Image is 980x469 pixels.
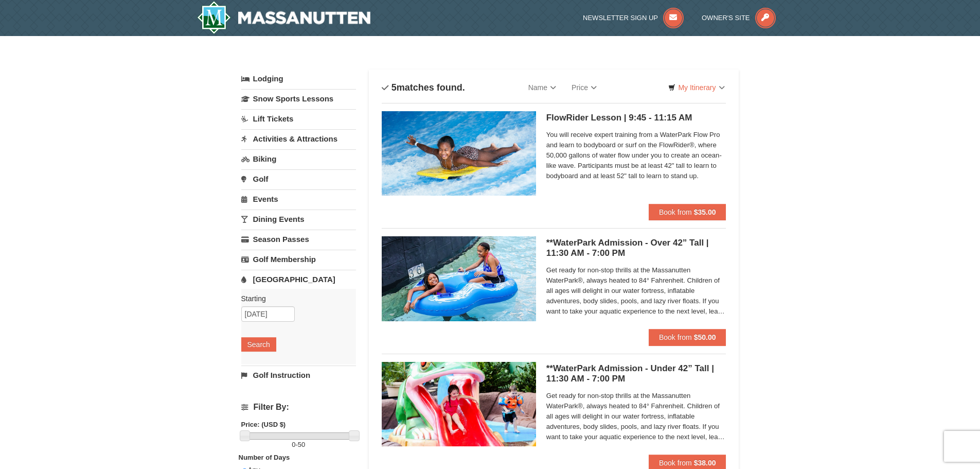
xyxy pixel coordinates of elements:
span: Newsletter Sign Up [583,14,658,22]
a: Biking [241,149,356,168]
h4: Filter By: [241,403,356,412]
a: Golf [241,169,356,188]
a: Activities & Attractions [241,129,356,148]
span: Book from [659,333,692,341]
span: Get ready for non-stop thrills at the Massanutten WaterPark®, always heated to 84° Fahrenheit. Ch... [546,391,726,442]
strong: Price: (USD $) [241,421,286,428]
a: Lift Tickets [241,109,356,128]
span: Owner's Site [702,14,750,22]
img: 6619917-216-363963c7.jpg [382,111,536,196]
a: Price [564,77,604,98]
img: 6619917-720-80b70c28.jpg [382,236,536,321]
span: Get ready for non-stop thrills at the Massanutten WaterPark®, always heated to 84° Fahrenheit. Ch... [546,265,726,317]
a: Events [241,189,356,209]
h5: **WaterPark Admission - Over 42” Tall | 11:30 AM - 7:00 PM [546,238,726,258]
span: Book from [659,208,692,216]
strong: $38.00 [694,459,716,467]
button: Search [241,337,276,352]
span: 50 [298,441,305,448]
span: 0 [292,441,295,448]
span: Book from [659,459,692,467]
a: Golf Instruction [241,366,356,385]
span: You will receive expert training from a WaterPark Flow Pro and learn to bodyboard or surf on the ... [546,130,726,181]
a: Lodging [241,70,356,88]
a: My Itinerary [662,80,731,95]
button: Book from $35.00 [649,204,726,220]
label: Starting [241,293,348,304]
a: Snow Sports Lessons [241,89,356,108]
a: Owner's Site [702,14,776,22]
strong: $50.00 [694,333,716,341]
h4: matches found. [382,82,465,93]
a: Golf Membership [241,250,356,269]
strong: Number of Days [239,454,290,461]
span: 5 [391,82,397,93]
a: Dining Events [241,210,356,229]
a: [GEOGRAPHIC_DATA] [241,270,356,289]
h5: FlowRider Lesson | 9:45 - 11:15 AM [546,113,726,123]
button: Book from $50.00 [649,329,726,345]
a: Name [521,77,564,98]
h5: **WaterPark Admission - Under 42” Tall | 11:30 AM - 7:00 PM [546,363,726,384]
a: Massanutten Resort [197,1,371,34]
strong: $35.00 [694,208,716,216]
img: 6619917-732-e1c471e4.jpg [382,362,536,446]
label: - [241,440,356,450]
img: Massanutten Resort Logo [197,1,371,34]
a: Newsletter Sign Up [583,14,684,22]
a: Season Passes [241,230,356,249]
